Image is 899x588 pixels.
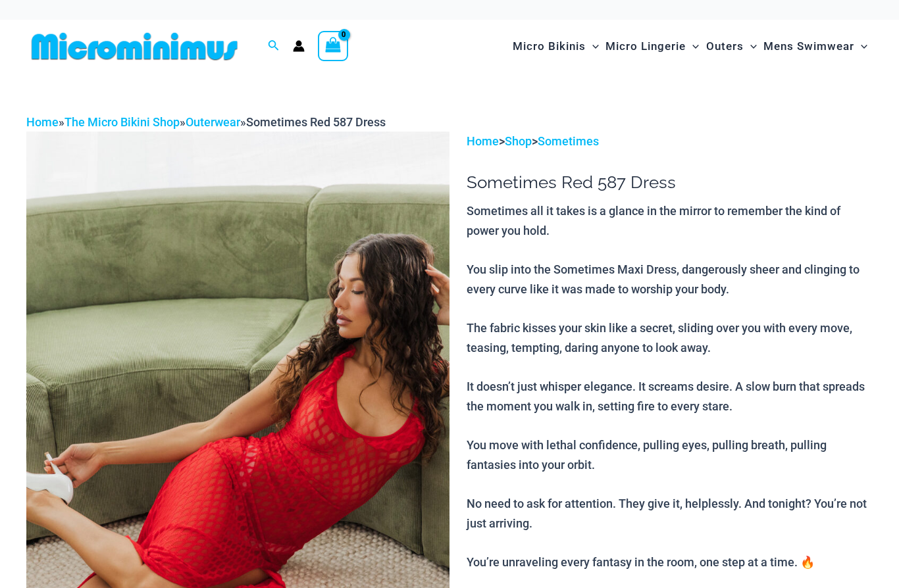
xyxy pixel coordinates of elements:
span: Menu Toggle [586,30,599,63]
p: > > [467,132,873,151]
a: Home [26,115,59,129]
span: Mens Swimwear [763,30,854,63]
a: Sometimes [538,134,599,148]
a: Micro BikinisMenu ToggleMenu Toggle [509,26,602,66]
span: Menu Toggle [854,30,867,63]
a: View Shopping Cart, empty [318,31,348,61]
span: Outers [706,30,744,63]
a: The Micro Bikini Shop [64,115,180,129]
a: Micro LingerieMenu ToggleMenu Toggle [602,26,702,66]
span: Micro Bikinis [513,30,586,63]
h1: Sometimes Red 587 Dress [467,172,873,193]
a: OutersMenu ToggleMenu Toggle [703,26,760,66]
p: Sometimes all it takes is a glance in the mirror to remember the kind of power you hold. You slip... [467,201,873,572]
a: Shop [505,134,532,148]
span: Menu Toggle [744,30,757,63]
a: Search icon link [268,38,280,55]
a: Home [467,134,499,148]
span: Sometimes Red 587 Dress [246,115,386,129]
span: Micro Lingerie [605,30,686,63]
a: Outerwear [186,115,240,129]
nav: Site Navigation [507,24,873,68]
img: MM SHOP LOGO FLAT [26,32,243,61]
span: Menu Toggle [686,30,699,63]
a: Mens SwimwearMenu ToggleMenu Toggle [760,26,871,66]
a: Account icon link [293,40,305,52]
span: » » » [26,115,386,129]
